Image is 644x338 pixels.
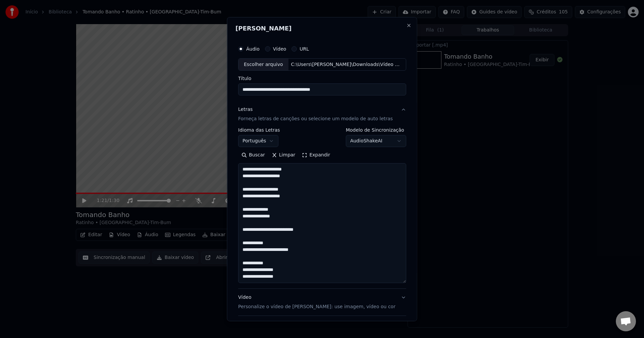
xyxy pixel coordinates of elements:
[238,316,406,333] button: Avançado
[238,76,406,81] label: Título
[299,150,333,160] button: Expandir
[238,101,406,128] button: LetrasForneça letras de canções ou selecione um modelo de auto letras
[238,150,268,160] button: Buscar
[238,303,395,310] p: Personalize o vídeo de [PERSON_NAME]: use imagem, vídeo ou cor
[345,128,406,132] label: Modelo de Sincronização
[300,46,309,51] label: URL
[288,61,402,68] div: C:\Users\[PERSON_NAME]\Downloads\Vídeo sem título ‐ Feito com o Clipchamp.m4a
[238,116,393,122] p: Forneça letras de canções ou selecione um modelo de auto letras
[238,106,253,113] div: Letras
[246,46,260,51] label: Áudio
[235,25,409,31] h2: [PERSON_NAME]
[268,150,299,160] button: Limpar
[238,128,406,288] div: LetrasForneça letras de canções ou selecione um modelo de auto letras
[238,128,280,132] label: Idioma das Letras
[238,58,288,70] div: Escolher arquivo
[273,46,286,51] label: Vídeo
[238,294,395,310] div: Vídeo
[238,289,406,316] button: VídeoPersonalize o vídeo de [PERSON_NAME]: use imagem, vídeo ou cor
